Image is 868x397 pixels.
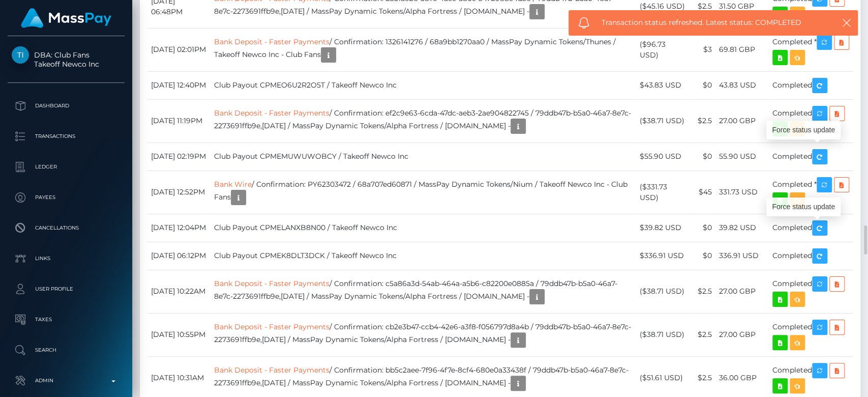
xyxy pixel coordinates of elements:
[769,214,853,242] td: Completed
[769,270,853,313] td: Completed
[8,307,125,332] a: Taxes
[636,143,689,171] td: $55.90 USD
[769,313,853,356] td: Completed
[715,71,769,99] td: 43.83 USD
[21,8,111,28] img: MassPay Logo
[769,242,853,270] td: Completed
[211,270,636,313] td: / Confirmation: c5a86a3d-54ab-464a-a5b6-c82200e0885a / 79ddb47b-b5a0-46a7-8e7c-2273691ffb9e,[DATE...
[8,93,125,119] a: Dashboard
[636,214,689,242] td: $39.82 USD
[715,28,769,71] td: 69.81 GBP
[8,154,125,180] a: Ledger
[690,143,715,171] td: $0
[12,159,121,175] p: Ledger
[769,99,853,143] td: Completed
[8,246,125,271] a: Links
[147,99,211,143] td: [DATE] 11:19PM
[602,17,821,28] span: Transaction status refreshed. Latest status: COMPLETED
[636,270,689,313] td: ($38.71 USD)
[715,270,769,313] td: 27.00 GBP
[211,143,636,171] td: Club Payout CPMEMUWUWOBCY / Takeoff Newco Inc
[690,171,715,214] td: $45
[715,171,769,214] td: 331.73 USD
[211,242,636,270] td: Club Payout CPMEK8DLT3DCK / Takeoff Newco Inc
[636,313,689,356] td: ($38.71 USD)
[8,337,125,363] a: Search
[690,28,715,71] td: $3
[715,99,769,143] td: 27.00 GBP
[147,242,211,270] td: [DATE] 06:12PM
[211,71,636,99] td: Club Payout CPMEO6U2R2O5T / Takeoff Newco Inc
[12,343,121,358] p: Search
[147,313,211,356] td: [DATE] 10:55PM
[715,242,769,270] td: 336.91 USD
[12,98,121,114] p: Dashboard
[214,108,330,118] a: Bank Deposit - Faster Payments
[766,121,841,139] div: Force status update
[214,180,252,189] a: Bank Wire
[636,28,689,71] td: ($96.73 USD)
[12,312,121,327] p: Taxes
[690,214,715,242] td: $0
[715,214,769,242] td: 39.82 USD
[690,242,715,270] td: $0
[769,143,853,171] td: Completed
[636,171,689,214] td: ($331.73 USD)
[690,313,715,356] td: $2.5
[214,322,330,331] a: Bank Deposit - Faster Payments
[636,71,689,99] td: $43.83 USD
[12,190,121,205] p: Payees
[8,185,125,210] a: Payees
[214,37,330,46] a: Bank Deposit - Faster Payments
[147,28,211,71] td: [DATE] 02:01PM
[12,281,121,297] p: User Profile
[147,270,211,313] td: [DATE] 10:22AM
[12,46,29,64] img: Takeoff Newco Inc
[211,214,636,242] td: Club Payout CPMELANXB8N00 / Takeoff Newco Inc
[12,251,121,266] p: Links
[636,242,689,270] td: $336.91 USD
[769,71,853,99] td: Completed
[8,276,125,302] a: User Profile
[214,365,330,375] a: Bank Deposit - Faster Payments
[147,171,211,214] td: [DATE] 12:52PM
[690,270,715,313] td: $2.5
[690,99,715,143] td: $2.5
[211,28,636,71] td: / Confirmation: 1326141276 / 68a9bb1270aa0 / MassPay Dynamic Tokens/Thunes / Takeoff Newco Inc - ...
[8,215,125,241] a: Cancellations
[636,99,689,143] td: ($38.71 USD)
[715,313,769,356] td: 27.00 GBP
[147,214,211,242] td: [DATE] 12:04PM
[8,368,125,393] a: Admin
[211,99,636,143] td: / Confirmation: ef2c9e63-6cda-47dc-aeb3-2ae904822745 / 79ddb47b-b5a0-46a7-8e7c-2273691ffb9e,[DATE...
[211,313,636,356] td: / Confirmation: cb2e3b47-ccb4-42e6-a3f8-f056797d8a4b / 79ddb47b-b5a0-46a7-8e7c-2273691ffb9e,[DATE...
[214,279,330,288] a: Bank Deposit - Faster Payments
[147,143,211,171] td: [DATE] 02:19PM
[12,220,121,236] p: Cancellations
[769,171,853,214] td: Completed *
[690,71,715,99] td: $0
[769,28,853,71] td: Completed *
[715,143,769,171] td: 55.90 USD
[12,373,121,388] p: Admin
[12,129,121,144] p: Transactions
[8,124,125,149] a: Transactions
[766,197,841,216] div: Force status update
[147,71,211,99] td: [DATE] 12:40PM
[211,171,636,214] td: / Confirmation: PY62303472 / 68a707ed60871 / MassPay Dynamic Tokens/Nium / Takeoff Newco Inc - Cl...
[8,50,125,69] span: DBA: Club Fans Takeoff Newco Inc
